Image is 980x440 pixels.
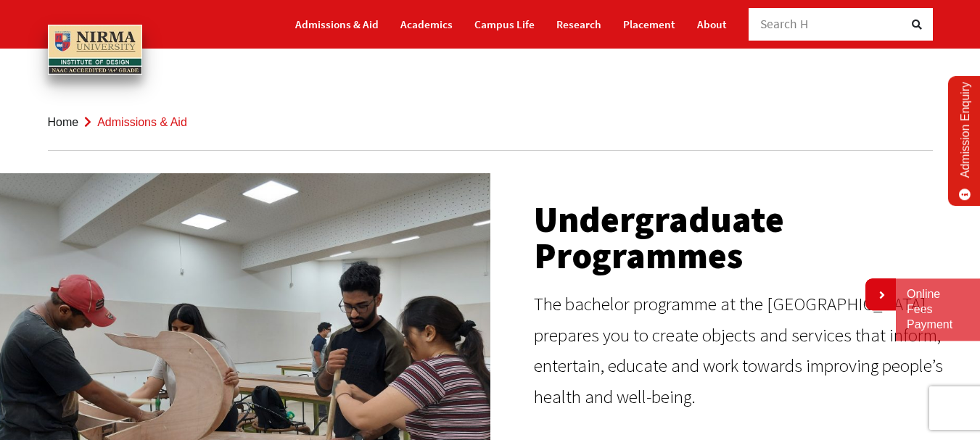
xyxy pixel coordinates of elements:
span: Search H [760,16,809,32]
img: main_logo [48,25,142,75]
a: Research [556,12,601,37]
a: Campus Life [474,12,535,37]
a: Home [48,116,79,128]
h2: Undergraduate Programmes [534,202,966,274]
a: Admissions & Aid [295,12,379,37]
a: Online Fees Payment [907,287,969,332]
a: About [697,12,727,37]
a: Academics [400,12,453,37]
a: Placement [623,12,675,37]
span: Admissions & Aid [97,116,187,128]
nav: breadcrumb [48,94,933,151]
p: The bachelor programme at the [GEOGRAPHIC_DATA] prepares you to create objects and services that ... [534,289,966,412]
